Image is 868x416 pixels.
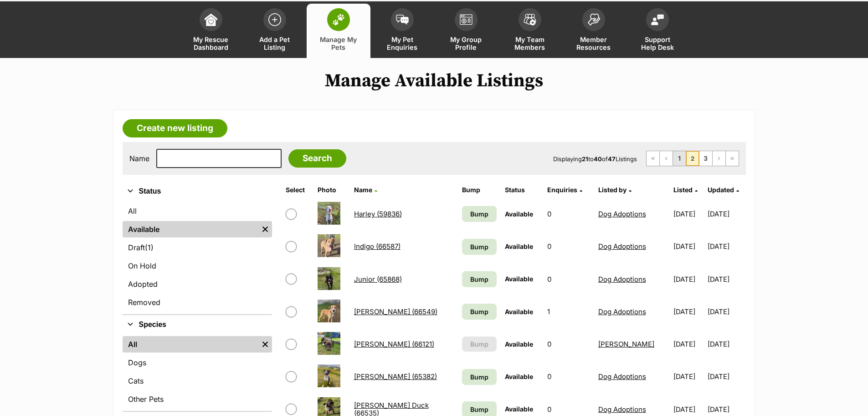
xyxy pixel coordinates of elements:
a: Name [354,186,377,194]
span: Page 2 [686,151,699,166]
span: Add a Pet Listing [254,36,295,51]
a: Dog Adoptions [598,242,646,251]
th: Status [501,183,543,197]
button: Species [123,319,272,331]
a: Dog Adoptions [598,372,646,381]
img: team-members-icon-5396bd8760b3fe7c0b43da4ab00e1e3bb1a5d9ba89233759b79545d2d3fc5d0d.svg [524,14,536,26]
img: group-profile-icon-3fa3cf56718a62981997c0bc7e787c4b2cf8bcc04b72c1350f741eb67cf2f40e.svg [460,14,473,25]
a: Listed by [598,186,632,194]
a: Bump [462,304,497,320]
strong: 21 [582,155,588,163]
th: Bump [458,183,500,197]
td: [DATE] [670,263,707,295]
a: Previous page [660,151,673,166]
a: Support Help Desk [626,4,689,58]
span: Updated [708,186,734,194]
a: All [123,203,272,219]
a: On Hold [123,258,272,274]
a: Removed [123,294,272,311]
span: Support Help Desk [637,36,678,51]
a: My Team Members [498,4,562,58]
nav: Pagination [646,151,739,166]
span: Listed by [598,186,627,194]
a: Enquiries [547,186,582,194]
td: 0 [544,328,593,360]
td: 0 [544,361,593,392]
img: add-pet-listing-icon-0afa8454b4691262ce3f59096e99ab1cd57d4a30225e0717b998d2c9b9846f56.svg [268,13,281,26]
strong: 47 [608,155,616,163]
a: Page 1 [673,151,686,166]
a: Indigo (66587) [354,242,401,251]
td: [DATE] [670,231,707,262]
a: Create new listing [123,119,227,137]
a: Remove filter [258,336,272,353]
a: Dogs [123,354,272,371]
span: Available [505,308,533,316]
a: All [123,336,258,353]
a: Last page [726,151,739,166]
td: [DATE] [708,296,745,327]
img: member-resources-icon-8e73f808a243e03378d46382f2149f9095a855e16c252ad45f914b54edf8863c.svg [587,13,600,26]
td: 1 [544,296,593,327]
a: Updated [708,186,739,194]
span: Available [505,373,533,380]
td: [DATE] [708,361,745,392]
a: Available [123,221,258,237]
td: 0 [544,231,593,262]
td: [DATE] [708,328,745,360]
a: Manage My Pets [307,4,370,58]
td: 0 [544,198,593,230]
td: [DATE] [670,296,707,327]
span: Available [505,275,533,283]
a: Remove filter [258,221,272,237]
a: Draft [123,239,272,256]
span: Available [505,242,533,250]
span: (1) [145,242,154,253]
strong: 40 [594,155,602,163]
a: [PERSON_NAME] (65382) [354,372,437,381]
span: Manage My Pets [318,36,359,51]
img: help-desk-icon-fdf02630f3aa405de69fd3d07c3f3aa587a6932b1a1747fa1d2bba05be0121f9.svg [651,14,664,25]
a: Next page [713,151,725,166]
span: My Group Profile [446,36,487,51]
span: Listed [673,186,693,194]
img: pet-enquiries-icon-7e3ad2cf08bfb03b45e93fb7055b45f3efa6380592205ae92323e6603595dc1f.svg [396,15,409,25]
span: Available [505,405,533,413]
a: Cats [123,373,272,389]
a: Dog Adoptions [598,210,646,218]
span: Bump [470,405,488,414]
span: Member Resources [573,36,614,51]
span: Name [354,186,372,194]
div: Species [123,334,272,411]
td: [DATE] [670,328,707,360]
a: [PERSON_NAME] [598,340,654,348]
a: Dog Adoptions [598,275,646,284]
a: Harley (59836) [354,210,402,218]
a: Bump [462,369,497,385]
span: My Pet Enquiries [382,36,423,51]
span: Displaying to of Listings [553,155,637,163]
a: Listed [673,186,698,194]
label: Name [129,154,149,163]
a: My Rescue Dashboard [179,4,243,58]
th: Select [282,183,313,197]
a: Page 3 [699,151,712,166]
div: Status [123,201,272,314]
span: Bump [470,209,488,219]
img: dashboard-icon-eb2f2d2d3e046f16d808141f083e7271f6b2e854fb5c12c21221c1fb7104beca.svg [205,13,217,26]
td: 0 [544,263,593,295]
a: Member Resources [562,4,626,58]
a: Adopted [123,276,272,292]
a: Dog Adoptions [598,405,646,414]
span: Bump [470,372,488,382]
th: Photo [314,183,349,197]
a: My Group Profile [434,4,498,58]
td: [DATE] [670,198,707,230]
span: My Team Members [509,36,550,51]
button: Status [123,185,272,197]
span: Bump [470,307,488,316]
a: [PERSON_NAME] (66549) [354,307,437,316]
a: Add a Pet Listing [243,4,307,58]
span: My Rescue Dashboard [190,36,231,51]
a: Dog Adoptions [598,307,646,316]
